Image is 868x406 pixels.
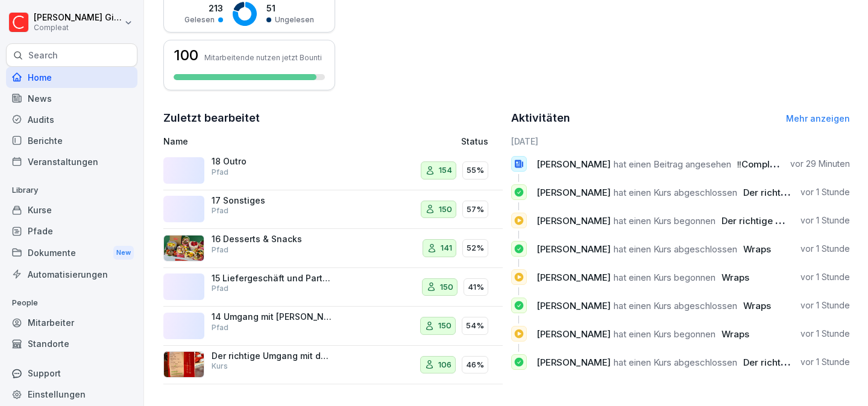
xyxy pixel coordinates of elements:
[212,234,332,245] p: 16 Desserts & Snacks
[722,272,749,283] span: Wraps
[184,14,215,25] p: Gelesen
[212,283,228,294] p: Pfad
[6,109,137,130] a: Audits
[536,300,611,311] span: [PERSON_NAME]
[800,214,850,226] p: vor 1 Stunde
[614,300,737,311] span: hat einen Kurs abgeschlossen
[6,264,137,285] a: Automatisierungen
[536,243,611,255] span: [PERSON_NAME]
[163,307,503,346] a: 14 Umgang mit [PERSON_NAME]Pfad15054%
[174,48,198,63] h3: 100
[163,268,503,307] a: 15 Liefergeschäft und PartnerPfad15041%
[439,164,452,176] p: 154
[6,181,137,200] p: Library
[536,158,611,170] span: [PERSON_NAME]
[163,135,370,148] p: Name
[6,220,137,242] a: Pfade
[466,359,484,371] p: 46%
[34,13,122,23] p: [PERSON_NAME] Gimpel
[212,351,332,361] p: Der richtige Umgang mit dem Bon
[790,158,850,170] p: vor 29 Minuten
[266,2,314,14] p: 51
[800,299,850,311] p: vor 1 Stunde
[466,320,484,332] p: 54%
[467,242,484,254] p: 52%
[6,363,137,384] div: Support
[536,328,611,340] span: [PERSON_NAME]
[441,242,452,254] p: 141
[184,2,223,14] p: 213
[536,272,611,283] span: [PERSON_NAME]
[6,151,137,172] a: Veranstaltungen
[212,361,228,372] p: Kurs
[163,351,204,378] img: ilmxo25lzxkadzr1zmia0lzb.png
[6,293,137,313] p: People
[212,311,332,322] p: 14 Umgang mit [PERSON_NAME]
[34,23,122,32] p: Compleat
[511,135,851,148] h6: [DATE]
[163,110,503,126] h2: Zuletzt bearbeitet
[800,328,850,340] p: vor 1 Stunde
[614,243,737,255] span: hat einen Kurs abgeschlossen
[468,281,484,293] p: 41%
[743,243,771,255] span: Wraps
[536,357,611,368] span: [PERSON_NAME]
[113,246,134,260] div: New
[439,204,452,216] p: 150
[438,320,451,332] p: 150
[511,110,570,126] h2: Aktivitäten
[212,205,228,216] p: Pfad
[212,245,228,255] p: Pfad
[536,215,611,226] span: [PERSON_NAME]
[614,357,737,368] span: hat einen Kurs abgeschlossen
[212,195,332,206] p: 17 Sonstiges
[212,322,228,333] p: Pfad
[440,281,453,293] p: 150
[800,271,850,283] p: vor 1 Stunde
[467,204,484,216] p: 57%
[467,164,484,176] p: 55%
[6,312,137,333] a: Mitarbeiter
[212,156,332,167] p: 18 Outro
[800,243,850,255] p: vor 1 Stunde
[6,242,137,264] a: DokumenteNew
[722,328,749,340] span: Wraps
[614,187,737,198] span: hat einen Kurs abgeschlossen
[212,167,228,178] p: Pfad
[275,14,314,25] p: Ungelesen
[6,333,137,354] a: Standorte
[163,346,503,385] a: Der richtige Umgang mit dem BonKurs10646%
[743,300,771,311] span: Wraps
[163,190,503,230] a: 17 SonstigesPfad15057%
[800,186,850,198] p: vor 1 Stunde
[461,135,488,148] p: Status
[163,151,503,190] a: 18 OutroPfad15455%
[204,53,322,62] p: Mitarbeitende nutzen jetzt Bounti
[614,272,715,283] span: hat einen Kurs begonnen
[614,158,731,170] span: hat einen Beitrag angesehen
[438,359,451,371] p: 106
[6,67,137,88] a: Home
[536,187,611,198] span: [PERSON_NAME]
[800,356,850,368] p: vor 1 Stunde
[163,235,204,261] img: n3v66b1q9ace5or90140vekn.png
[28,49,58,61] p: Search
[6,88,137,109] a: News
[6,384,137,405] a: Einstellungen
[6,199,137,220] a: Kurse
[6,130,137,151] a: Berichte
[614,328,715,340] span: hat einen Kurs begonnen
[163,229,503,268] a: 16 Desserts & SnacksPfad14152%
[212,273,332,284] p: 15 Liefergeschäft und Partner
